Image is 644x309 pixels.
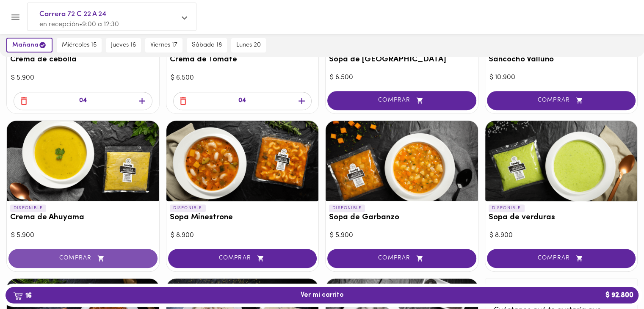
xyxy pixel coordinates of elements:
span: en recepción • 9:00 a 12:30 [39,21,119,28]
button: viernes 17 [145,38,182,52]
span: sábado 18 [192,41,222,49]
button: miércoles 15 [57,38,102,52]
h3: Sopa de [GEOGRAPHIC_DATA] [329,55,475,64]
p: 04 [238,96,246,106]
span: jueves 16 [111,41,136,49]
div: $ 5.900 [11,73,155,83]
h3: Crema de Tomate [170,55,315,64]
span: viernes 17 [150,41,177,49]
span: COMPRAR [179,255,307,262]
div: $ 8.900 [171,231,315,240]
button: COMPRAR [487,249,636,268]
button: COMPRAR [8,249,158,268]
button: COMPRAR [327,91,476,110]
span: COMPRAR [498,255,625,262]
button: COMPRAR [168,249,317,268]
span: COMPRAR [338,97,466,104]
h3: Sopa Minestrone [170,213,315,222]
span: COMPRAR [338,255,466,262]
p: DISPONIBLE [10,204,46,212]
div: $ 8.900 [489,231,633,240]
h3: Sancocho Valluno [489,55,634,64]
h3: Sopa de verduras [489,213,634,222]
img: cart.png [13,292,23,300]
div: Sopa Minestrone [166,121,319,201]
div: $ 6.500 [330,73,474,83]
span: Ver mi carrito [301,291,344,299]
p: DISPONIBLE [489,204,525,212]
div: Crema de Ahuyama [7,121,159,201]
iframe: Messagebird Livechat Widget [595,260,636,301]
button: jueves 16 [106,38,141,52]
span: Carrera 72 C 22 A 24 [39,9,176,20]
button: COMPRAR [327,249,476,268]
b: 16 [8,290,37,301]
p: DISPONIBLE [329,204,365,212]
button: Menu [5,7,26,28]
span: lunes 20 [236,41,261,49]
p: DISPONIBLE [170,204,206,212]
button: lunes 20 [231,38,266,52]
h3: Crema de cebolla [10,55,156,64]
p: 04 [79,96,87,106]
div: $ 5.900 [11,231,155,240]
span: mañana [12,41,47,49]
h3: Sopa de Garbanzo [329,213,475,222]
div: $ 5.900 [330,231,474,240]
button: 16Ver mi carrito$ 92.800 [6,287,638,303]
span: COMPRAR [498,97,625,104]
h3: Crema de Ahuyama [10,213,156,222]
div: Sopa de Garbanzo [326,121,478,201]
div: $ 10.900 [489,73,633,83]
button: mañana [6,38,53,52]
div: Sopa de verduras [485,121,638,201]
button: COMPRAR [487,91,636,110]
span: COMPRAR [19,255,147,262]
button: sábado 18 [187,38,227,52]
div: $ 6.500 [171,73,315,83]
span: miércoles 15 [62,41,97,49]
